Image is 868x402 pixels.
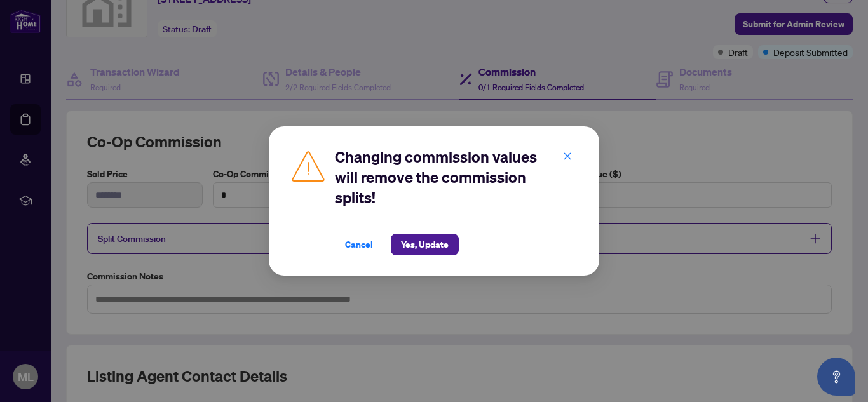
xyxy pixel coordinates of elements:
span: Yes, Update [401,234,449,255]
span: close [563,152,572,161]
button: Open asap [817,358,855,396]
img: Caution Icon [289,147,327,185]
button: Yes, Update [391,234,459,255]
button: Cancel [335,234,383,255]
h2: Changing commission values will remove the commission splits! [335,147,579,208]
span: Cancel [345,234,373,255]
